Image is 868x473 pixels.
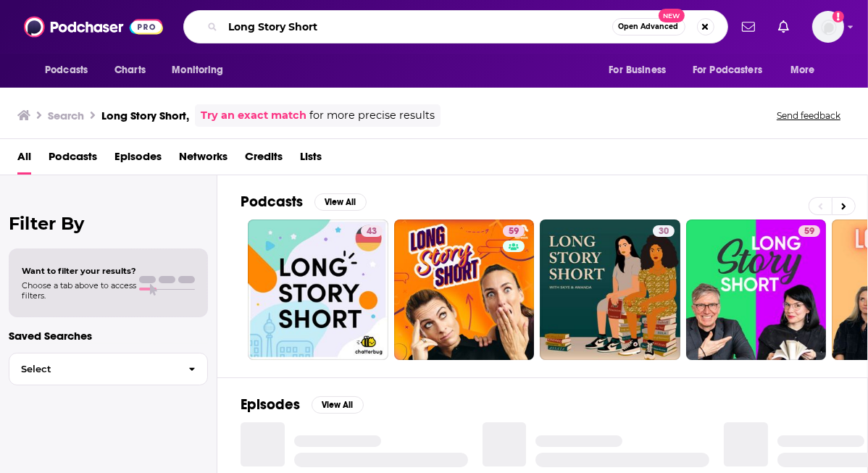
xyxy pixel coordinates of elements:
[9,329,208,343] p: Saved Searches
[300,145,322,175] a: Lists
[619,23,679,30] span: Open Advanced
[241,193,303,211] h2: Podcasts
[736,14,761,39] a: Show notifications dropdown
[241,193,367,211] a: PodcastsView All
[183,10,728,43] div: Search podcasts, credits, & more...
[503,225,525,237] a: 59
[659,225,669,239] span: 30
[24,13,163,41] img: Podchaser - Follow, Share and Rate Podcasts
[309,107,435,124] span: for more precise results
[598,56,684,84] button: open menu
[612,18,685,35] button: Open AdvancedNew
[22,266,136,276] span: Want to filter your results?
[790,60,815,80] span: More
[223,15,612,38] input: Search podcasts, credits, & more...
[804,225,814,239] span: 59
[812,11,844,43] img: User Profile
[693,60,762,80] span: For Podcasters
[101,109,189,122] h3: Long Story Short,
[540,219,680,360] a: 30
[394,219,535,360] a: 59
[241,395,364,414] a: EpisodesView All
[9,213,208,234] h2: Filter By
[48,109,84,122] h3: Search
[772,14,795,39] a: Show notifications dropdown
[9,353,208,385] button: Select
[780,56,833,84] button: open menu
[49,145,97,175] a: Podcasts
[179,145,228,175] a: Networks
[45,60,88,80] span: Podcasts
[653,225,675,237] a: 30
[659,9,685,22] span: New
[172,60,223,80] span: Monitoring
[114,145,162,175] a: Episodes
[812,11,844,43] span: Logged in as amandagibson
[17,145,31,175] a: All
[201,107,306,124] a: Try an exact match
[241,395,300,414] h2: Episodes
[798,225,820,237] a: 59
[361,225,383,237] a: 43
[609,60,666,80] span: For Business
[772,109,845,122] button: Send feedback
[683,56,783,84] button: open menu
[105,56,154,84] a: Charts
[312,396,364,414] button: View All
[509,225,519,239] span: 59
[245,145,283,175] a: Credits
[22,280,136,301] span: Choose a tab above to access filters.
[314,193,367,211] button: View All
[367,225,377,239] span: 43
[114,60,146,80] span: Charts
[812,11,844,43] button: Show profile menu
[35,56,107,84] button: open menu
[686,219,827,360] a: 59
[832,11,844,22] svg: Add a profile image
[248,219,388,360] a: 43
[9,364,177,374] span: Select
[162,56,242,84] button: open menu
